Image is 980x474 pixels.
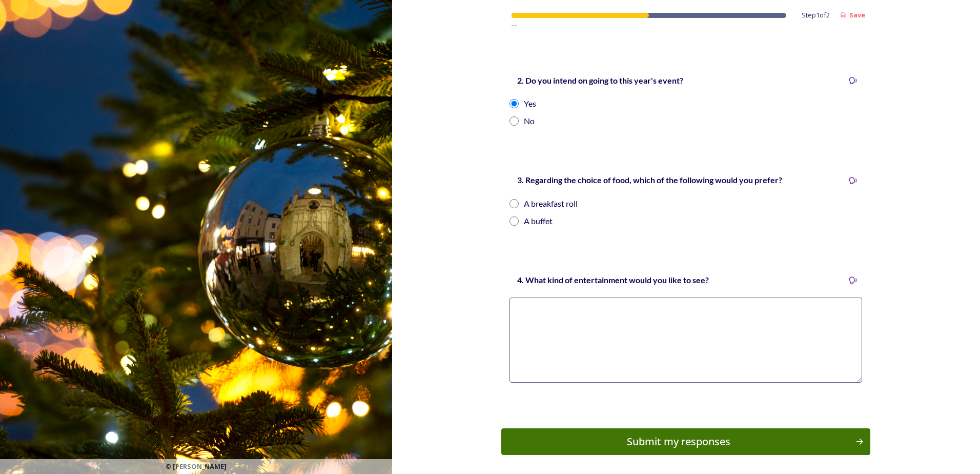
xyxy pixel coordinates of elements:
[524,197,578,210] div: A breakfast roll
[524,115,535,127] div: No
[501,428,870,455] button: Continue
[517,175,782,185] strong: 3. Regarding the choice of food, which of the following would you prefer?
[517,75,683,85] strong: 2. Do you intend on going to this year's event?
[849,10,865,19] strong: Save
[524,97,536,110] div: Yes
[802,10,830,20] span: Step 1 of 2
[517,275,709,285] strong: 4. What kind of entertainment would you like to see?
[166,462,227,471] span: © [PERSON_NAME]
[524,215,553,227] div: A buffet
[507,434,850,449] div: Submit my responses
